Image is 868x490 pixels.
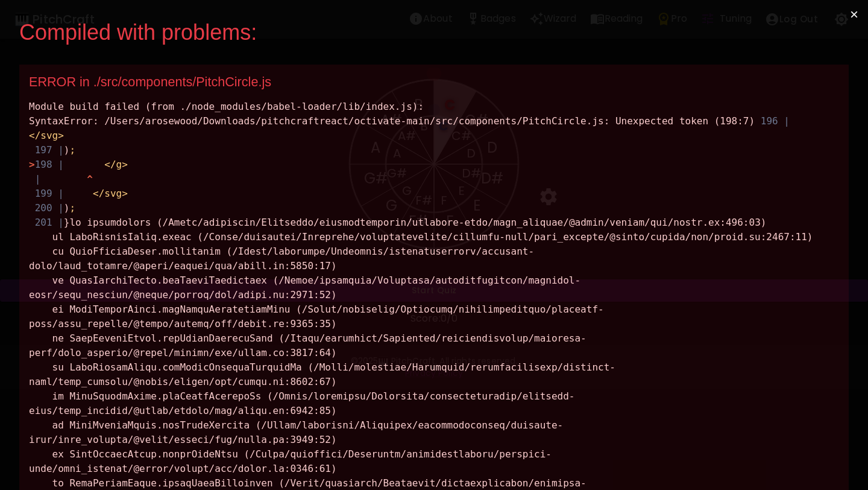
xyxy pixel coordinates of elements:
span: < [29,130,35,141]
span: > [122,188,128,199]
span: 200 | [35,202,64,214]
span: ; [69,202,75,214]
span: > [122,159,128,170]
span: | [35,173,41,185]
span: / [110,159,116,170]
span: > [29,159,35,170]
span: svg [104,188,122,199]
span: / [99,188,105,199]
span: < [93,188,99,199]
span: ; [69,144,75,156]
span: 196 | [761,115,790,127]
span: g [116,159,122,170]
span: 197 | [35,144,64,156]
span: > [58,130,64,141]
span: 198 | [35,159,64,170]
span: < [104,159,110,170]
div: Compiled with problems: [19,19,829,45]
span: / [35,130,41,141]
span: svg [40,130,58,141]
div: ERROR in ./src/components/PitchCircle.js [29,74,839,90]
span: 201 | [35,217,64,228]
span: ^ [87,173,93,185]
span: 199 | [35,188,64,199]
